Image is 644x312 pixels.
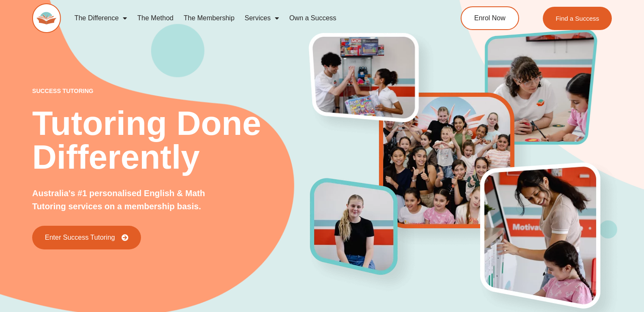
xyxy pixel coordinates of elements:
a: The Membership [179,8,240,28]
a: Own a Success [284,8,341,28]
h2: Tutoring Done Differently [32,107,310,174]
a: Enrol Now [461,6,519,30]
a: Enter Success Tutoring [32,226,141,249]
span: Enter Success Tutoring [45,234,115,241]
p: Australia's #1 personalised English & Math Tutoring services on a membership basis. [32,187,235,213]
a: Find a Success [543,7,612,30]
nav: Menu [69,8,428,28]
span: Enrol Now [474,15,506,22]
a: Services [240,8,284,28]
p: success tutoring [32,88,310,94]
a: The Difference [69,8,133,28]
span: Find a Success [556,15,599,22]
a: The Method [132,8,178,28]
